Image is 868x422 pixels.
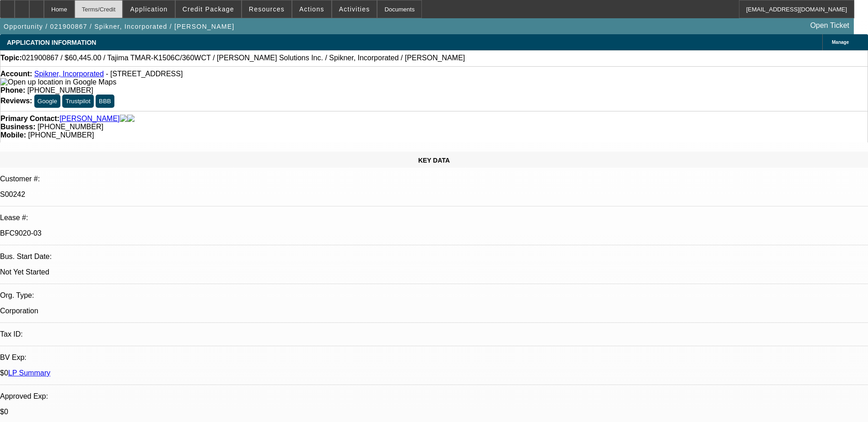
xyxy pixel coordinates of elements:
[34,95,60,108] button: Google
[62,95,93,108] button: Trustpilot
[176,0,241,18] button: Credit Package
[0,86,25,94] strong: Phone:
[96,95,114,108] button: BBB
[130,5,167,13] span: Application
[299,5,324,13] span: Actions
[34,70,104,78] a: Spikner, Incorporated
[59,115,120,123] a: [PERSON_NAME]
[106,70,183,78] span: - [STREET_ADDRESS]
[332,0,377,18] button: Activities
[7,39,96,46] span: APPLICATION INFORMATION
[249,5,285,13] span: Resources
[183,5,234,13] span: Credit Package
[38,123,103,131] span: [PHONE_NUMBER]
[0,78,116,86] a: View Google Maps
[0,78,116,86] img: Open up location in Google Maps
[4,23,234,30] span: Opportunity / 021900867 / Spikner, Incorporated / [PERSON_NAME]
[27,86,93,94] span: [PHONE_NUMBER]
[418,157,450,164] span: KEY DATA
[120,115,127,123] img: facebook-icon.png
[22,54,465,62] span: 021900867 / $60,445.00 / Tajima TMAR-K1506C/360WCT / [PERSON_NAME] Solutions Inc. / Spikner, Inco...
[807,18,853,33] a: Open Ticket
[242,0,291,18] button: Resources
[292,0,331,18] button: Actions
[0,54,22,62] strong: Topic:
[0,123,35,131] strong: Business:
[339,5,370,13] span: Activities
[0,131,26,139] strong: Mobile:
[127,115,135,123] img: linkedin-icon.png
[832,40,849,45] span: Manage
[0,70,32,78] strong: Account:
[0,115,59,123] strong: Primary Contact:
[123,0,174,18] button: Application
[28,131,94,139] span: [PHONE_NUMBER]
[0,97,32,105] strong: Reviews:
[8,369,50,377] a: LP Summary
